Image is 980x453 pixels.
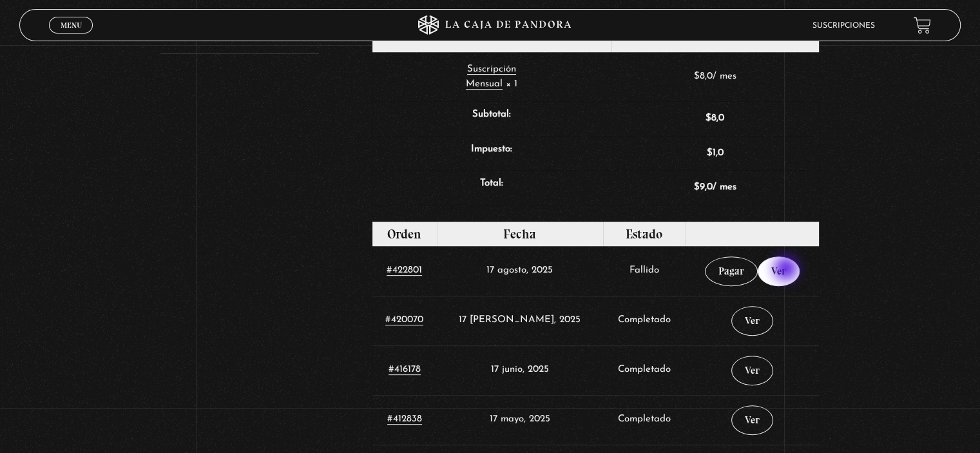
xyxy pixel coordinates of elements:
span: $ [707,148,713,158]
a: #416178 [389,365,421,375]
time: 1755485836 [486,265,553,275]
td: Completado [603,296,686,345]
a: Ver [758,256,800,286]
td: / mes [611,170,819,205]
span: 1,0 [707,148,724,158]
td: Fallido [603,246,686,296]
a: Ver [731,356,773,385]
a: View your shopping cart [914,17,931,34]
a: Ver [731,405,773,435]
a: Suscripción Mensual [466,64,516,90]
td: / mes [611,52,819,101]
span: 9,0 [694,182,713,192]
span: Suscripción [467,64,516,74]
span: Fecha [503,226,536,242]
a: #422801 [387,265,422,276]
time: 1747536993 [490,414,550,424]
time: 1750215436 [491,365,549,374]
span: 8,0 [706,113,724,123]
strong: × 1 [506,79,517,89]
span: Menu [61,21,82,29]
span: Cerrar [56,32,86,41]
a: #412838 [387,414,422,425]
span: $ [694,72,700,81]
span: 8,0 [694,72,713,81]
a: #420070 [385,315,423,325]
time: 1752807408 [459,315,581,325]
th: Impuesto: [372,136,612,171]
a: Pagar [705,256,758,286]
span: $ [694,182,700,192]
a: Ver [731,306,773,336]
span: $ [706,113,711,123]
a: Suscripciones [812,22,875,30]
td: Completado [603,395,686,445]
th: Subtotal: [372,101,612,136]
th: Total: [372,170,612,205]
span: Orden [387,226,421,242]
td: Completado [603,345,686,395]
span: Estado [626,226,662,242]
